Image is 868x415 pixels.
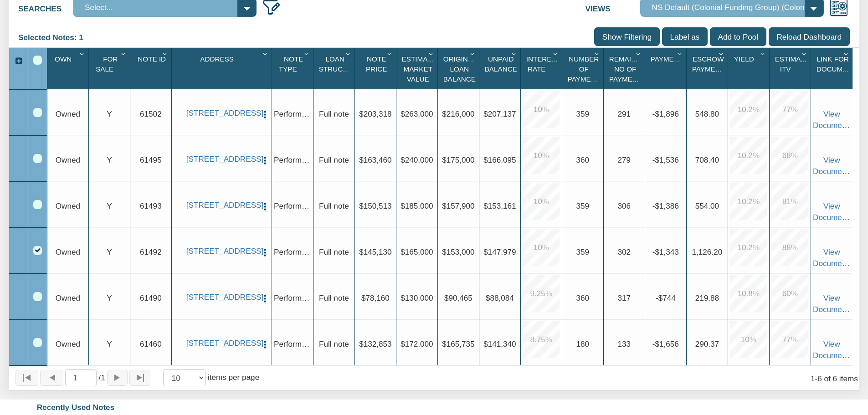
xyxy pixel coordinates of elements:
span: -$1,386 [652,201,679,210]
div: 10.0 [730,321,767,358]
a: View Documents [813,293,853,313]
span: Original Loan Balance [443,55,477,83]
span: $175,000 [442,155,474,164]
span: $141,340 [483,339,516,348]
div: Sort None [91,51,130,86]
button: Page back [40,370,63,386]
span: Interest Rate [526,55,560,73]
span: Full note [319,201,349,210]
div: 10.0 [523,91,560,128]
button: Press to open the note menu [260,292,270,303]
div: 77.0 [771,91,808,128]
div: For Sale Sort None [91,51,130,86]
span: Note Type [279,55,303,73]
span: 554.00 [695,201,719,210]
input: Reload Dashboard [769,27,850,46]
span: 708.40 [695,155,719,164]
div: Column Menu [385,48,395,59]
div: 8.75 [523,321,560,358]
div: Column Menu [799,48,810,59]
span: Note Price [366,55,387,73]
span: Full note [319,155,349,164]
span: Note Id [138,55,166,63]
div: Column Menu [302,48,312,59]
div: 10.0 [523,229,560,266]
div: Sort None [523,51,562,86]
span: 306 [618,201,631,210]
span: 180 [576,339,590,348]
span: 290.37 [695,339,719,348]
span: Y [107,339,112,348]
span: -$1,656 [652,339,679,348]
button: Press to open the note menu [260,246,270,257]
span: Full note [319,293,349,302]
span: Owned [56,293,80,302]
span: $147,979 [483,247,516,256]
span: $166,095 [483,155,516,164]
div: Expand All [9,56,28,67]
div: Sort None [689,51,728,86]
span: $185,000 [401,201,433,210]
div: Column Menu [633,48,644,59]
div: 10.2 [730,137,767,174]
div: 68.0 [771,137,808,174]
a: View Documents [813,109,853,129]
div: Column Menu [592,48,602,59]
div: 77.0 [771,321,808,358]
div: Sort None [316,51,354,86]
input: Add to Pool [710,27,766,46]
span: Estimated Itv [775,55,814,73]
span: Performing [274,339,312,348]
span: Loan Structure [319,55,362,73]
div: Sort None [399,51,437,86]
span: $263,000 [401,109,433,118]
img: cell-menu.png [260,248,270,257]
span: Full note [319,339,349,348]
div: Column Menu [426,48,437,59]
span: Address [200,55,234,63]
span: $150,513 [359,201,391,210]
a: 712 Ave M, S. Houston, TX, 77587 [186,200,257,210]
span: $216,000 [442,109,474,118]
button: Page to last [129,370,150,386]
span: Y [107,109,112,118]
div: Column Menu [260,48,271,59]
div: Sort None [50,51,88,86]
span: -$1,536 [652,155,679,164]
abbr: through [815,374,818,383]
span: 61460 [140,339,162,348]
span: 359 [576,247,590,256]
span: 302 [618,247,631,256]
div: 88.0 [771,229,808,266]
a: 2943 South Walcott Drive, Indianapolis, IN, 46203 [186,338,257,348]
span: $163,460 [359,155,391,164]
span: 61493 [140,201,162,210]
span: For Sale [96,55,118,73]
div: Sort None [440,51,479,86]
div: Row 3, Row Selection Checkbox [33,200,42,209]
div: 60.0 [771,275,808,312]
div: Sort None [565,51,603,86]
div: Column Menu [160,48,170,59]
div: Select All [33,56,42,64]
div: 10.0 [523,183,560,220]
span: Owned [56,247,80,256]
img: cell-menu.png [260,156,270,165]
div: Column Menu [675,48,685,59]
div: 10.2 [730,229,767,266]
span: $90,465 [444,293,473,302]
a: View Documents [813,247,853,267]
div: Note Type Sort None [274,51,313,86]
img: cell-menu.png [260,202,270,211]
span: Link For Documents [817,55,861,73]
div: Column Menu [550,48,561,59]
div: Remaining No Of Payments Sort None [606,51,645,86]
span: $165,000 [401,247,433,256]
span: Y [107,155,112,164]
span: $153,000 [442,247,474,256]
span: -$1,343 [652,247,679,256]
a: View Documents [813,201,853,221]
div: Row 2, Row Selection Checkbox [33,154,42,163]
span: 1,126.20 [692,247,723,256]
span: 548.80 [695,109,719,118]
